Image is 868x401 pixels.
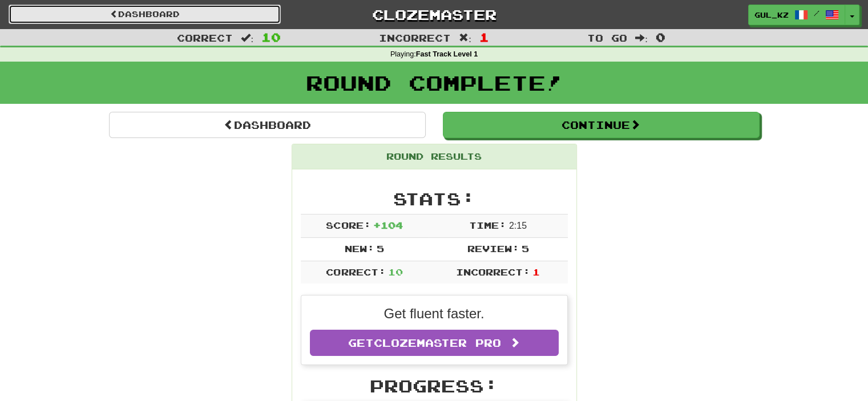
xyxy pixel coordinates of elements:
span: : [241,33,253,43]
span: 0 [656,30,665,44]
span: New: [345,243,374,254]
span: Gul_kz [754,10,789,20]
strong: Fast Track Level 1 [416,50,478,58]
span: : [635,33,648,43]
a: Clozemaster [298,5,570,25]
span: Incorrect: [456,266,530,277]
p: Get fluent faster. [310,304,559,323]
span: To go [587,32,627,43]
a: GetClozemaster Pro [310,330,559,356]
span: Score: [326,220,370,230]
span: Clozemaster Pro [374,337,501,349]
span: 10 [388,266,403,277]
span: / [814,9,819,17]
h2: Progress: [301,376,568,395]
div: Round Results [292,144,576,169]
span: 10 [261,30,281,44]
span: Review: [467,243,519,254]
span: 5 [377,243,384,254]
button: Continue [443,112,760,138]
span: 5 [522,243,529,254]
h1: Round Complete! [4,71,864,94]
span: 1 [532,266,540,277]
span: Time: [469,220,506,230]
span: Incorrect [379,32,451,43]
span: : [459,33,471,43]
a: Gul_kz / [748,5,845,25]
h2: Stats: [301,189,568,208]
span: 1 [479,30,489,44]
span: 2 : 15 [509,221,527,230]
span: Correct [177,32,233,43]
span: + 104 [373,220,403,230]
a: Dashboard [9,5,281,24]
span: Correct: [326,266,385,277]
a: Dashboard [109,112,426,138]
